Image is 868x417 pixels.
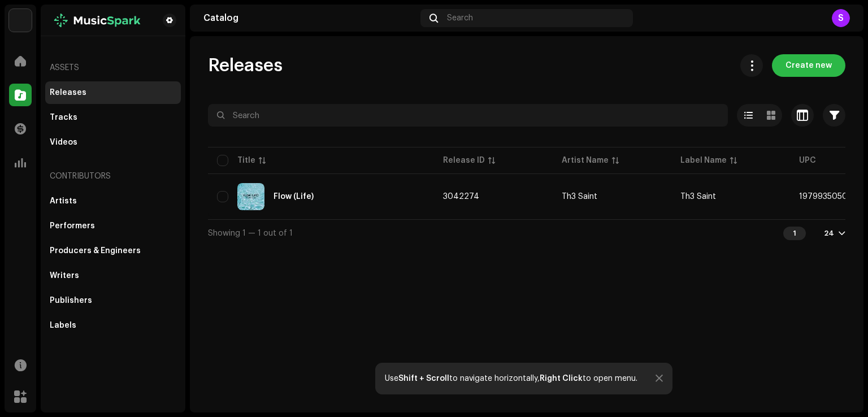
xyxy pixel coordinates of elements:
re-a-nav-header: Contributors [45,163,181,190]
div: Producers & Engineers [50,246,141,255]
re-m-nav-item: Videos [45,131,181,154]
div: Th3 Saint [562,193,597,201]
re-m-nav-item: Tracks [45,106,181,129]
div: S [832,9,850,27]
span: Th3 Saint [562,193,662,201]
span: Create new [785,54,832,77]
strong: Shift + Scroll [398,375,449,383]
strong: Right Click [540,375,583,383]
div: Catalog [203,14,416,23]
span: 3042274 [443,193,479,201]
re-m-nav-item: Writers [45,264,181,287]
re-m-nav-item: Releases [45,81,181,104]
div: Label Name [680,155,727,166]
div: Labels [50,321,76,330]
div: Artists [50,197,77,206]
div: Artist Name [562,155,609,166]
re-m-nav-item: Performers [45,215,181,237]
re-m-nav-item: Publishers [45,289,181,312]
span: Releases [208,54,283,77]
div: 1 [783,227,806,240]
span: Showing 1 — 1 out of 1 [208,229,293,237]
div: Videos [50,138,77,147]
div: 24 [824,229,834,238]
span: Search [447,14,473,23]
div: Use to navigate horizontally, to open menu. [385,374,637,383]
div: Release ID [443,155,485,166]
img: 12135acc-dbf9-44e1-a33e-efa3d24bac33 [237,183,264,210]
re-m-nav-item: Producers & Engineers [45,240,181,262]
div: Releases [50,88,86,97]
div: Tracks [50,113,77,122]
span: Th3 Saint [680,193,716,201]
re-m-nav-item: Labels [45,314,181,337]
div: Publishers [50,296,92,305]
div: Title [237,155,255,166]
div: Flow (Life) [274,193,314,201]
re-a-nav-header: Assets [45,54,181,81]
div: Performers [50,221,95,231]
div: Writers [50,271,79,280]
button: Create new [772,54,845,77]
input: Search [208,104,728,127]
span: 197993505022 [799,193,858,201]
img: bc4c4277-71b2-49c5-abdf-ca4e9d31f9c1 [9,9,32,32]
re-m-nav-item: Artists [45,190,181,212]
img: b012e8be-3435-4c6f-a0fa-ef5940768437 [50,14,145,27]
